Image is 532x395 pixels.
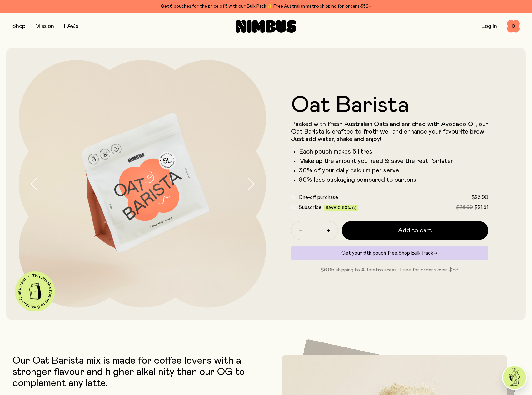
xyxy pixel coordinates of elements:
[342,221,489,240] button: Add to cart
[474,205,488,210] span: $21.51
[299,195,338,200] span: One-off purchase
[12,355,263,389] p: Our Oat Barista mix is made for coffee lovers with a stronger flavour and higher alkalinity than ...
[291,120,489,143] p: Packed with fresh Australian Oats and enriched with Avocado Oil, our Oat Barista is crafted to fr...
[326,206,356,210] span: Save
[336,206,351,210] span: 10-20%
[398,251,433,256] span: Shop Bulk Pack
[291,266,489,274] p: $6.95 shipping to AU metro areas · Free for orders over $59
[503,366,526,389] img: agent
[299,205,321,210] span: Subscribe
[299,157,489,165] li: Make up the amount you need & save the rest for later
[299,176,489,184] li: 90% less packaging compared to cartons
[299,148,489,155] li: Each pouch makes 5 litres
[64,23,78,29] a: FAQs
[299,167,489,174] li: 30% of your daily calcium per serve
[456,205,473,210] span: $23.90
[35,23,54,29] a: Mission
[291,246,489,260] div: Get your 6th pouch free.
[398,251,438,256] a: Shop Bulk Pack→
[398,226,432,235] span: Add to cart
[481,23,497,29] a: Log In
[12,3,520,10] div: Get 6 pouches for the price of 5 with our Bulk Pack ✨ Free Australian metro shipping for orders $59+
[291,94,489,117] h1: Oat Barista
[471,195,488,200] span: $23.90
[507,20,520,33] button: 0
